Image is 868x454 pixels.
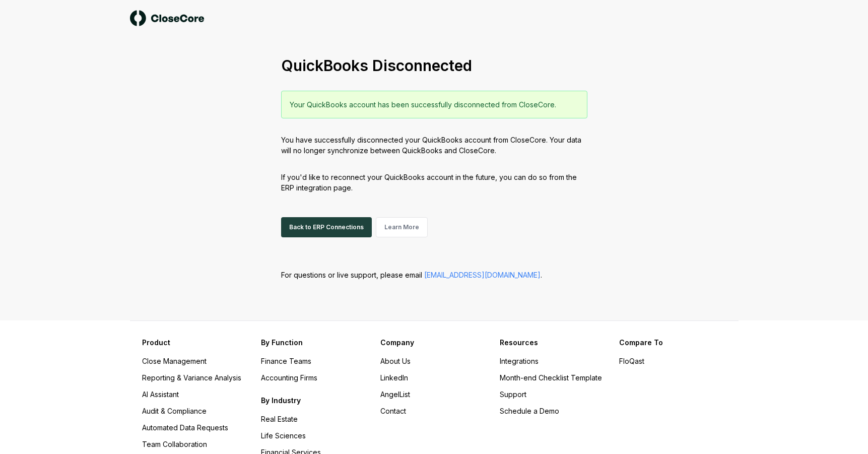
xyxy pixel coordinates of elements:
[380,373,408,382] a: LinkedIn
[380,337,488,348] h3: Company
[261,357,311,365] a: Finance Teams
[261,337,368,348] h3: By Function
[261,415,298,423] a: Real Estate
[380,390,410,399] a: AngelList
[500,407,559,415] a: Schedule a Demo
[142,390,179,399] a: AI Assistant
[380,407,406,415] a: Contact
[281,270,587,280] p: For questions or live support, please email .
[142,337,249,348] h3: Product
[281,172,587,193] p: If you'd like to reconnect your QuickBooks account in the future, you can do so from the ERP inte...
[142,407,207,415] a: Audit & Compliance
[261,395,368,406] h3: By Industry
[142,357,207,365] a: Close Management
[500,337,607,348] h3: Resources
[281,56,587,75] h1: QuickBooks Disconnected
[281,135,587,156] p: You have successfully disconnected your QuickBooks account from CloseCore. Your data will no long...
[380,357,411,365] a: About Us
[500,373,602,382] a: Month-end Checklist Template
[142,373,241,382] a: Reporting & Variance Analysis
[619,337,726,348] h3: Compare To
[142,423,228,432] a: Automated Data Requests
[142,440,207,448] a: Team Collaboration
[500,390,526,399] a: Support
[261,431,306,440] a: Life Sciences
[130,10,205,26] img: logo
[290,99,579,110] p: Your QuickBooks account has been successfully disconnected from CloseCore.
[281,217,372,237] a: Back to ERP Connections
[424,271,541,279] a: [EMAIL_ADDRESS][DOMAIN_NAME]
[500,357,539,365] a: Integrations
[261,373,317,382] a: Accounting Firms
[619,357,644,365] a: FloQast
[376,217,428,237] a: Learn More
